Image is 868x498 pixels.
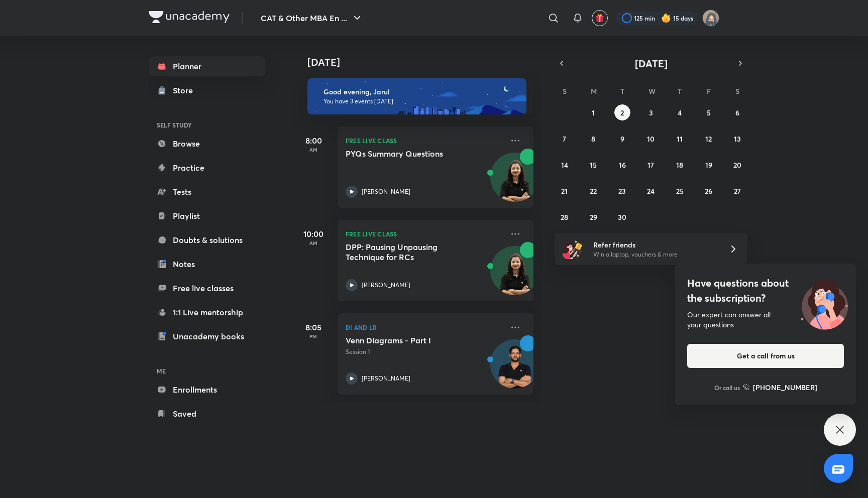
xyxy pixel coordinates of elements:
[293,135,334,147] h5: 8:00
[149,404,265,424] a: Saved
[346,242,471,262] h5: DPP: Pausing Unpausing Technique for RCs
[729,131,745,147] button: September 13, 2025
[707,86,711,96] abbr: Friday
[676,186,684,196] abbr: September 25, 2025
[614,209,630,225] button: September 30, 2025
[729,183,745,199] button: September 27, 2025
[563,86,567,96] abbr: Sunday
[620,108,624,117] abbr: September 2, 2025
[729,157,745,173] button: September 20, 2025
[593,239,717,250] h6: Refer friends
[362,374,410,383] p: [PERSON_NAME]
[362,187,410,196] p: [PERSON_NAME]
[701,104,717,120] button: September 5, 2025
[701,183,717,199] button: September 26, 2025
[614,131,630,147] button: September 9, 2025
[557,157,573,173] button: September 14, 2025
[149,182,265,202] a: Tests
[620,134,624,144] abbr: September 9, 2025
[580,310,858,488] iframe: notification-frame-~55857496
[590,186,597,196] abbr: September 22, 2025
[149,254,265,274] a: Notes
[293,228,334,240] h5: 10:00
[591,86,597,96] abbr: Monday
[729,104,745,120] button: September 6, 2025
[618,212,626,222] abbr: September 30, 2025
[647,160,654,170] abbr: September 17, 2025
[149,56,265,76] a: Planner
[149,278,265,298] a: Free live classes
[643,131,659,147] button: September 10, 2025
[672,104,688,120] button: September 4, 2025
[255,8,369,28] button: CAT & Other MBA En ...
[557,131,573,147] button: September 7, 2025
[149,326,265,346] a: Unacademy books
[614,157,630,173] button: September 16, 2025
[293,321,334,333] h5: 8:05
[648,86,656,96] abbr: Wednesday
[323,87,517,96] h6: Good evening, Jarul
[676,160,683,170] abbr: September 18, 2025
[563,239,583,259] img: referral
[307,56,544,68] h4: [DATE]
[618,186,626,196] abbr: September 23, 2025
[677,134,683,144] abbr: September 11, 2025
[735,86,739,96] abbr: Saturday
[590,212,597,222] abbr: September 29, 2025
[793,276,856,330] img: ttu_illustration_new.svg
[149,380,265,400] a: Enrollments
[293,240,334,246] p: AM
[557,183,573,199] button: September 21, 2025
[678,108,682,117] abbr: September 4, 2025
[643,183,659,199] button: September 24, 2025
[701,157,717,173] button: September 19, 2025
[590,160,597,170] abbr: September 15, 2025
[149,11,230,23] img: Company Logo
[585,209,601,225] button: September 29, 2025
[346,321,503,333] p: DI and LR
[661,13,671,23] img: streak
[702,10,719,27] img: Jarul Jangid
[149,80,265,100] a: Store
[491,345,539,393] img: Avatar
[491,158,539,206] img: Avatar
[346,228,503,240] p: FREE LIVE CLASS
[346,335,471,345] h5: Venn Diagrams - Part I
[149,134,265,154] a: Browse
[707,108,711,117] abbr: September 5, 2025
[591,134,595,144] abbr: September 8, 2025
[734,186,741,196] abbr: September 27, 2025
[672,131,688,147] button: September 11, 2025
[149,158,265,178] a: Practice
[705,186,712,196] abbr: September 26, 2025
[635,57,668,70] span: [DATE]
[149,116,265,134] h6: SELF STUDY
[585,131,601,147] button: September 8, 2025
[293,147,334,153] p: AM
[643,104,659,120] button: September 3, 2025
[672,183,688,199] button: September 25, 2025
[705,160,712,170] abbr: September 19, 2025
[643,157,659,173] button: September 17, 2025
[569,56,733,70] button: [DATE]
[687,276,844,306] h4: Have questions about the subscription?
[585,183,601,199] button: September 22, 2025
[362,281,410,290] p: [PERSON_NAME]
[561,212,568,222] abbr: September 28, 2025
[346,135,503,147] p: FREE LIVE CLASS
[647,134,655,144] abbr: September 10, 2025
[563,134,566,144] abbr: September 7, 2025
[346,149,471,159] h5: PYQs Summary Questions
[149,11,230,26] a: Company Logo
[619,160,626,170] abbr: September 16, 2025
[614,104,630,120] button: September 2, 2025
[585,104,601,120] button: September 1, 2025
[149,302,265,322] a: 1:1 Live mentorship
[149,230,265,250] a: Doubts & solutions
[561,160,568,170] abbr: September 14, 2025
[678,86,682,96] abbr: Thursday
[592,108,595,117] abbr: September 1, 2025
[149,362,265,380] h6: ME
[557,209,573,225] button: September 28, 2025
[592,10,608,26] button: avatar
